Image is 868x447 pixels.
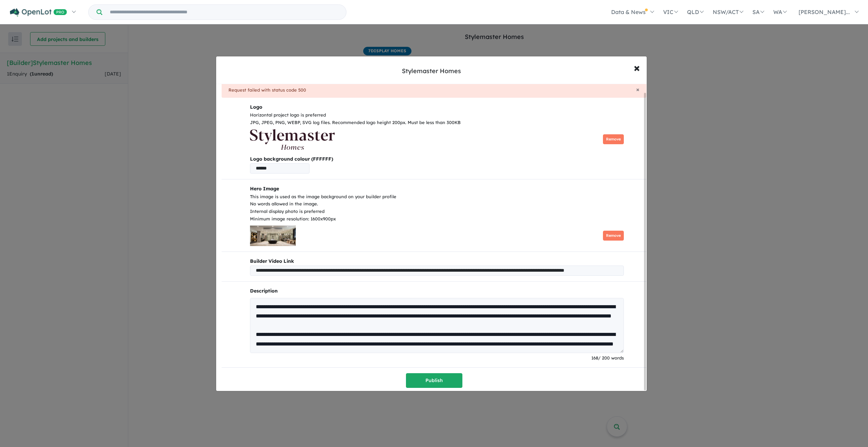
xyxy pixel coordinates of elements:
[636,86,640,93] button: Close
[634,60,640,75] span: ×
[250,257,624,266] b: Builder Video Link
[636,85,640,93] span: ×
[250,129,335,150] img: 2Q==
[104,5,345,19] input: Try estate name, suburb, builder or developer
[250,226,296,246] img: Z
[250,193,624,223] div: This image is used as the image background on your builder profile No words allowed in the image....
[10,8,67,17] img: Openlot PRO Logo White
[603,134,624,144] button: Remove
[250,186,279,192] b: Hero Image
[250,155,624,163] b: Logo background colour (FFFFFF)
[222,82,647,98] div: Request failed with status code 500
[603,231,624,241] button: Remove
[402,67,461,76] div: Stylemaster Homes
[250,287,624,295] p: Description
[799,9,850,15] span: [PERSON_NAME]...
[250,111,624,126] div: Horizontal project logo is preferred JPG, JPEG, PNG, WEBP, SVG log files. Recommended logo height...
[250,104,262,110] b: Logo
[250,354,624,362] div: 168 / 200 words
[406,373,462,388] button: Publish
